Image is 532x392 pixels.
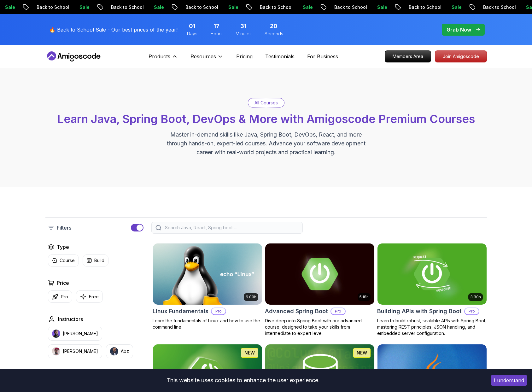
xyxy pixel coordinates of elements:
a: Advanced Spring Boot card5.18hAdvanced Spring BootProDive deep into Spring Boot with our advanced... [265,243,375,336]
button: instructor imgAbz [106,344,133,358]
a: Join Amigoscode [435,50,487,62]
span: 31 Minutes [240,22,247,31]
p: Back to School [254,4,297,10]
p: Resources [190,53,216,60]
h2: Advanced Spring Boot [265,307,328,316]
p: NEW [357,350,367,356]
p: Free [89,294,99,300]
span: Minutes [236,31,252,37]
a: Members Area [385,50,431,62]
p: NEW [244,350,255,356]
span: Days [187,31,197,37]
p: Back to School [478,4,521,10]
button: Products [149,53,178,65]
p: Build [94,257,104,264]
p: Pro [61,294,68,300]
img: instructor img [52,330,60,338]
p: Sale [74,4,94,10]
button: Course [48,255,79,266]
span: Hours [210,31,223,37]
div: This website uses cookies to enhance the user experience. [5,373,481,387]
p: 3.30h [470,295,481,300]
span: 17 Hours [213,22,219,31]
p: 6.00h [246,295,256,300]
button: Free [76,290,103,303]
p: Filters [57,224,71,231]
p: Join Amigoscode [435,51,487,62]
p: Sale [149,4,169,10]
p: Course [60,257,75,264]
button: Pro [48,290,72,303]
h2: Linux Fundamentals [153,307,208,316]
h2: Price [57,279,69,287]
p: Sale [372,4,392,10]
span: 1 Days [189,22,196,31]
p: Pro [331,308,345,314]
a: Testimonials [265,53,295,60]
p: Pro [465,308,479,314]
p: Back to School [106,4,149,10]
span: Seconds [265,31,283,37]
p: [PERSON_NAME] [63,331,98,337]
p: Sale [297,4,318,10]
p: Back to School [329,4,372,10]
button: Build [83,255,108,266]
p: Learn to build robust, scalable APIs with Spring Boot, mastering REST principles, JSON handling, ... [377,318,487,336]
img: Building APIs with Spring Boot card [377,243,487,305]
p: 🔥 Back to School Sale - Our best prices of the year! [49,26,178,33]
p: 5.18h [360,295,369,300]
a: For Business [307,53,338,60]
img: instructor img [52,347,60,355]
img: Linux Fundamentals card [153,243,262,305]
p: Grab Now [447,26,471,33]
button: Accept cookies [491,375,527,386]
img: Advanced Spring Boot card [265,243,374,305]
a: Building APIs with Spring Boot card3.30hBuilding APIs with Spring BootProLearn to build robust, s... [377,243,487,336]
p: Back to School [180,4,223,10]
p: [PERSON_NAME] [63,348,98,354]
p: Back to School [31,4,74,10]
p: Products [149,53,170,60]
button: instructor img[PERSON_NAME] [48,327,102,341]
h2: Instructors [58,315,83,323]
p: Back to School [403,4,446,10]
h2: Building APIs with Spring Boot [377,307,462,316]
img: instructor img [110,347,118,355]
p: Sale [446,4,466,10]
p: Learn the fundamentals of Linux and how to use the command line [153,318,262,330]
input: Search Java, React, Spring boot ... [164,225,299,231]
p: Abz [121,348,129,354]
a: Pricing [236,53,253,60]
p: Sale [223,4,243,10]
a: Linux Fundamentals card6.00hLinux FundamentalsProLearn the fundamentals of Linux and how to use t... [153,243,262,330]
button: instructor img[PERSON_NAME] [48,344,102,358]
p: Pro [212,308,225,314]
button: Resources [190,53,224,65]
h2: Type [57,243,69,251]
span: 20 Seconds [270,22,278,31]
p: Members Area [385,51,431,62]
p: Dive deep into Spring Boot with our advanced course, designed to take your skills from intermedia... [265,318,375,336]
